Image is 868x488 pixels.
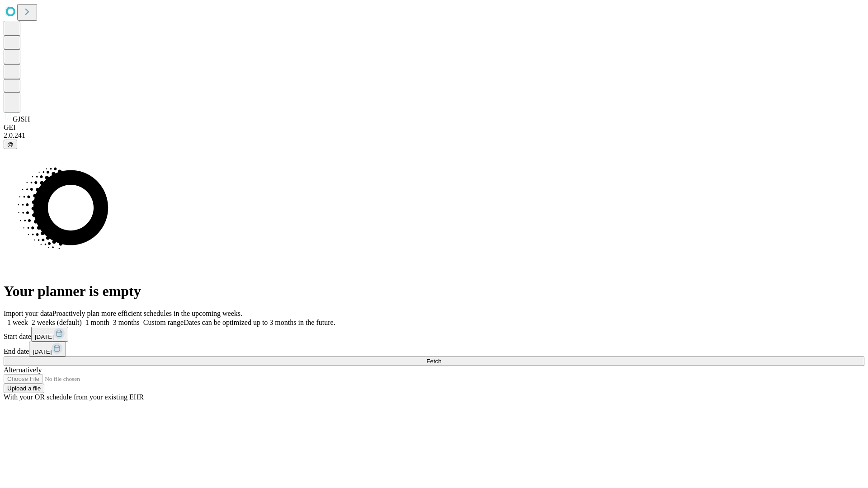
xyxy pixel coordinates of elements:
span: Dates can be optimized up to 3 months in the future. [184,319,335,326]
button: @ [4,140,17,149]
span: Import your data [4,310,52,317]
span: Fetch [426,358,441,365]
div: Start date [4,327,864,342]
span: 3 months [113,319,140,326]
div: 2.0.241 [4,131,864,140]
span: GJSH [13,115,30,123]
span: Alternatively [4,366,42,374]
span: 1 month [85,319,109,326]
div: End date [4,342,864,357]
div: GEI [4,123,864,131]
button: Fetch [4,357,864,366]
button: [DATE] [29,342,66,357]
span: 1 week [7,319,28,326]
span: With your OR schedule from your existing EHR [4,393,144,401]
span: Custom range [143,319,184,326]
span: Proactively plan more efficient schedules in the upcoming weeks. [52,310,242,317]
h1: Your planner is empty [4,283,864,300]
button: [DATE] [31,327,68,342]
span: [DATE] [33,348,52,355]
span: 2 weeks (default) [32,319,82,326]
span: @ [7,141,14,148]
span: [DATE] [35,333,54,340]
button: Upload a file [4,384,44,393]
